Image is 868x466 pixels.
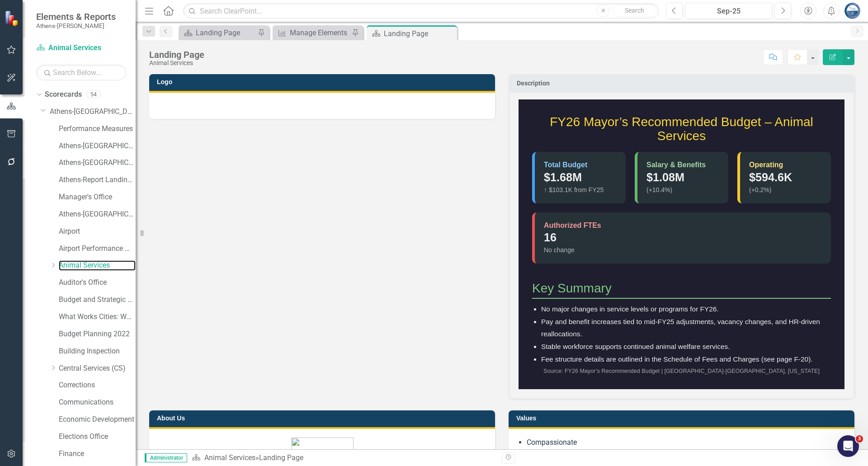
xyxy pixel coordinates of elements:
[192,453,495,463] div: »
[157,79,491,85] h3: Logo
[45,89,82,100] a: Scorecards
[59,449,136,459] a: Finance
[685,3,772,19] button: Sep-25
[541,315,831,340] li: Pay and benefit increases tied to mid-FY25 adjustments, vacancy changes, and HR-driven reallocati...
[59,432,136,442] a: Elections Office
[384,28,455,39] div: Landing Page
[59,124,136,134] a: Performance Measures
[59,397,136,408] a: Communications
[59,226,136,237] a: Airport
[86,91,101,99] div: 54
[59,244,136,254] a: Airport Performance Measures
[36,65,127,80] input: Search Below...
[612,5,657,17] button: Search
[290,27,349,38] div: Manage Elements
[59,414,136,425] a: Economic Development
[36,43,127,53] a: Animal Services
[532,282,831,299] h2: Key Summary
[50,107,136,117] a: Athens-[GEOGRAPHIC_DATA] 2026
[844,3,860,19] img: Andy Minish
[544,186,604,193] span: ↑ $103.1K from FY25
[145,453,187,462] span: Administrator
[541,303,831,315] li: No major changes in service levels or programs for FY26.
[204,453,255,462] a: Animal Services
[532,367,831,376] p: Source: FY26 Mayor’s Recommended Budget | [GEOGRAPHIC_DATA]-[GEOGRAPHIC_DATA], [US_STATE]
[689,6,769,17] div: Sep-25
[59,329,136,339] a: Budget Planning 2022
[196,27,255,38] div: Landing Page
[516,415,850,422] h3: Values
[517,80,849,87] h3: Description
[59,209,136,220] a: Athens-[GEOGRAPHIC_DATA]: Priorities
[544,231,557,244] strong: 16
[36,22,116,29] small: Athens-[PERSON_NAME]
[544,221,822,230] h3: Authorized FTEs
[749,161,822,169] h3: Operating
[59,295,136,305] a: Budget and Strategic Analysis
[59,363,136,374] a: Central Services (CS)
[183,3,659,19] input: Search ClearPoint...
[259,453,303,462] div: Landing Page
[275,27,349,38] a: Manage Elements
[59,158,136,168] a: Athens-[GEOGRAPHIC_DATA] Strategic Plan: Report (no blanks)
[59,346,136,357] a: Building Inspection
[181,27,255,38] a: Landing Page
[625,7,644,14] span: Search
[541,340,831,353] li: Stable workforce supports continued animal welfare services.
[646,171,684,184] strong: $1.08M
[544,246,575,254] span: No change
[59,278,136,288] a: Auditor's Office
[59,175,136,185] a: Athens-Report Landing Page: (2025)
[5,10,20,26] img: ClearPoint Strategy
[59,260,136,271] a: Animal Services
[541,353,831,366] li: Fee structure details are outlined in the Schedule of Fees and Charges (see page F-20).
[544,171,582,184] strong: $1.68M
[149,50,204,60] div: Landing Page
[646,186,672,193] span: (+10.4%)
[59,312,136,322] a: What Works Cities: WWC
[837,435,859,457] iframe: Intercom live chat
[544,161,617,169] h3: Total Budget
[646,161,719,169] h3: Salary & Benefits
[59,141,136,151] a: Athens-[GEOGRAPHIC_DATA] Strategic Plan: Report
[532,115,831,143] h1: FY26 Mayor’s Recommended Budget – Animal Services
[59,380,136,391] a: Corrections
[856,435,863,442] span: 3
[749,171,792,184] strong: $594.6K
[527,438,845,460] li: Compassionate
[149,60,204,66] div: Animal Services
[59,192,136,202] a: Manager's Office
[157,415,491,422] h3: About Us
[36,11,116,22] span: Elements & Reports
[749,186,771,193] span: (+0.2%)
